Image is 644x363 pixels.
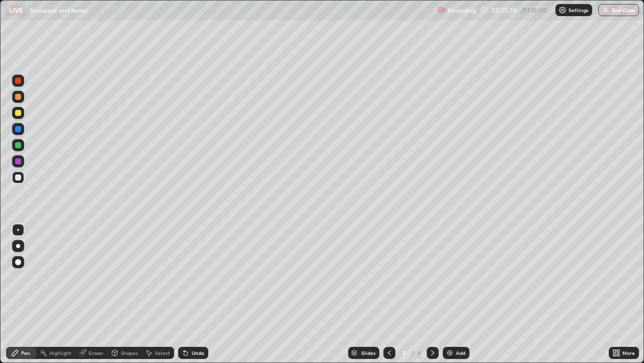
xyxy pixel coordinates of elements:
img: recording.375f2c34.svg [438,6,446,14]
p: Settings [569,8,588,13]
p: Sequence and Series [30,6,88,14]
div: Shapes [121,350,138,355]
div: Highlight [49,350,71,355]
div: 4 [417,348,423,357]
div: Eraser [89,350,104,355]
p: LIVE [9,6,23,14]
img: end-class-cross [602,6,610,14]
div: Slides [361,350,375,355]
div: / [412,350,415,356]
button: End Class [598,4,639,16]
div: Pen [21,350,30,355]
div: 4 [399,350,410,356]
div: More [622,350,635,355]
div: Add [456,350,465,355]
img: add-slide-button [446,349,454,357]
p: Recording [448,7,476,14]
div: Undo [192,350,204,355]
div: Select [155,350,170,355]
img: class-settings-icons [558,6,567,14]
